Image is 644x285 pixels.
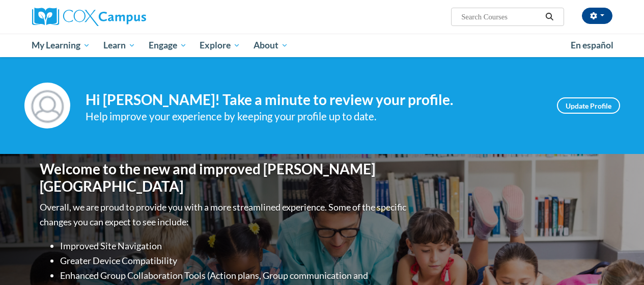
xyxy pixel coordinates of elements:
[60,239,409,253] li: Improved Site Navigation
[32,8,146,26] img: Cox Campus
[40,161,409,195] h1: Welcome to the new and improved [PERSON_NAME][GEOGRAPHIC_DATA]
[149,39,187,51] span: Engage
[97,34,142,57] a: Learn
[24,83,70,128] img: Profile Image
[247,34,295,57] a: About
[25,34,97,57] a: My Learning
[571,40,613,50] span: En español
[32,39,90,51] span: My Learning
[40,200,409,229] p: Overall, we are proud to provide you with a more streamlined experience. Some of the specific cha...
[254,39,288,51] span: About
[603,244,636,277] iframe: Button to launch messaging window
[193,34,247,57] a: Explore
[582,8,612,24] button: Account Settings
[86,91,542,109] h4: Hi [PERSON_NAME]! Take a minute to review your profile.
[103,39,135,51] span: Learn
[557,97,620,114] a: Update Profile
[200,39,240,51] span: Explore
[24,34,620,57] div: Main menu
[86,108,542,125] div: Help improve your experience by keeping your profile up to date.
[542,11,557,23] button: Search
[60,253,409,268] li: Greater Device Compatibility
[142,34,193,57] a: Engage
[32,8,215,26] a: Cox Campus
[460,11,542,23] input: Search Courses
[564,35,620,56] a: En español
